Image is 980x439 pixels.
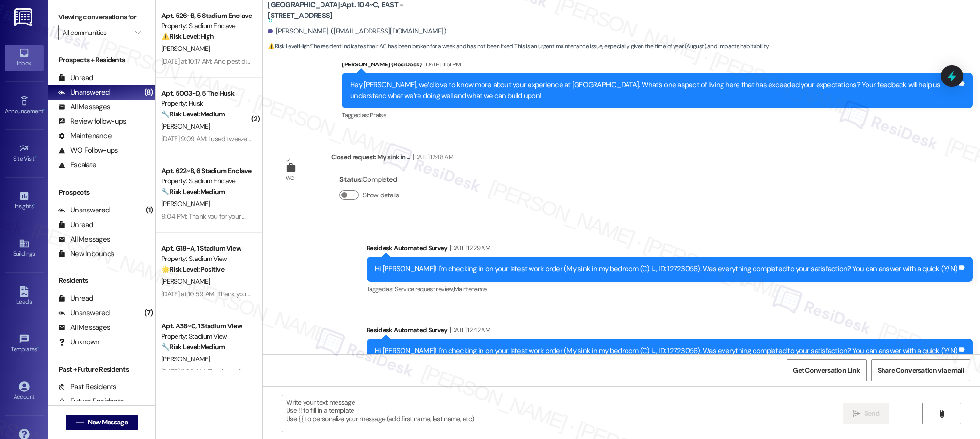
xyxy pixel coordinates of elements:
[339,175,361,184] b: Status
[161,88,251,98] div: Apt. 5003~D, 5 The Husk
[448,325,490,335] div: [DATE] 12:42 AM
[161,321,251,331] div: Apt. A38~C, 1 Stadium View
[268,42,309,50] strong: ⚠️ Risk Level: High
[5,378,44,405] a: Account
[161,367,750,376] div: [DATE] 11:08 AM: Thank you for your message. Our offices are currently closed, but we will contac...
[350,80,957,101] div: Hey [PERSON_NAME], we’d love to know more about your experience at [GEOGRAPHIC_DATA]. What’s one ...
[58,382,117,392] div: Past Residents
[367,243,973,257] div: Residesk Automated Survey
[33,201,35,208] span: •
[448,243,490,253] div: [DATE] 12:29 AM
[66,415,138,430] button: New Message
[787,359,866,381] button: Get Conversation Link
[58,205,110,215] div: Unanswered
[161,331,251,341] div: Property: Stadium View
[63,25,130,40] input: All communities
[339,172,402,187] div: : Completed
[58,146,118,156] div: WO Follow-ups
[161,32,214,41] strong: ⚠️ Risk Level: High
[161,134,365,143] div: [DATE] 9:09 AM: I used tweezers, a toothbrush and just about everything
[793,365,860,375] span: Get Conversation Link
[58,308,110,318] div: Unanswered
[48,55,155,65] div: Prospects + Residents
[422,59,461,69] div: [DATE] 11:51 PM
[58,87,110,98] div: Unanswered
[161,212,731,221] div: 9:04 PM: Thank you for your message. Our offices are currently closed, but we will contact you wh...
[5,283,44,309] a: Leads
[161,254,251,264] div: Property: Stadium View
[161,187,225,196] strong: 🔧 Risk Level: Medium
[37,344,39,351] span: •
[363,190,399,200] label: Show details
[161,277,210,286] span: [PERSON_NAME]
[58,131,112,141] div: Maintenance
[410,152,453,162] div: [DATE] 12:48 AM
[58,234,110,244] div: All Messages
[5,188,44,214] a: Insights •
[58,10,145,25] label: Viewing conversations for
[48,364,155,374] div: Past + Future Residents
[58,293,93,304] div: Unread
[370,111,386,119] span: Praise
[58,396,124,406] div: Future Residents
[161,122,210,130] span: [PERSON_NAME]
[161,98,251,109] div: Property: Husk
[161,166,251,176] div: Apt. 622~B, 6 Stadium Enclave
[48,187,155,197] div: Prospects
[144,203,156,218] div: (1)
[58,116,126,127] div: Review follow-ups
[161,44,210,53] span: [PERSON_NAME]
[161,110,225,118] strong: 🔧 Risk Level: Medium
[375,264,957,274] div: Hi [PERSON_NAME]! I'm checking in on your latest work order (My sink in my bedroom (C) i..., ID: ...
[5,140,44,166] a: Site Visit •
[5,331,44,357] a: Templates •
[58,323,110,333] div: All Messages
[48,276,155,286] div: Residents
[161,244,251,254] div: Apt. G18~A, 1 Stadium View
[58,337,99,347] div: Unknown
[161,57,273,65] div: [DATE] at 10:17 AM: And pest did nothing
[161,11,251,21] div: Apt. 526~B, 5 Stadium Enclave
[5,45,44,71] a: Inbox
[142,306,156,321] div: (7)
[375,346,957,356] div: Hi [PERSON_NAME]! I'm checking in on your latest work order (My sink in my bedroom (C) i..., ID: ...
[864,408,879,419] span: Send
[58,102,110,112] div: All Messages
[43,106,45,113] span: •
[58,160,96,170] div: Escalate
[331,152,453,165] div: Closed request: My sink in ...
[853,410,860,418] i: 
[5,235,44,261] a: Buildings
[161,290,760,298] div: [DATE] at 10:59 AM: Thank you for your message. Our offices are currently closed, but we will con...
[161,265,224,274] strong: 🌟 Risk Level: Positive
[871,359,970,381] button: Share Conversation via email
[35,154,36,161] span: •
[268,41,769,51] span: : The resident indicates their AC has been broken for a week and has not been fixed. This is an u...
[161,21,251,31] div: Property: Stadium Enclave
[268,26,446,36] div: [PERSON_NAME]. ([EMAIL_ADDRESS][DOMAIN_NAME])
[58,220,93,230] div: Unread
[58,249,114,259] div: New Inbounds
[395,285,454,293] span: Service request review ,
[454,285,487,293] span: Maintenance
[58,73,93,83] div: Unread
[367,282,973,296] div: Tagged as:
[367,325,973,339] div: Residesk Automated Survey
[142,85,156,100] div: (8)
[286,173,295,183] div: WO
[938,410,945,418] i: 
[161,176,251,186] div: Property: Stadium Enclave
[161,355,210,363] span: [PERSON_NAME]
[342,108,973,122] div: Tagged as:
[342,59,973,73] div: [PERSON_NAME] (ResiDesk)
[14,8,34,26] img: ResiDesk Logo
[135,29,141,36] i: 
[878,365,964,375] span: Share Conversation via email
[161,199,210,208] span: [PERSON_NAME]
[843,403,890,424] button: Send
[161,342,225,351] strong: 🔧 Risk Level: Medium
